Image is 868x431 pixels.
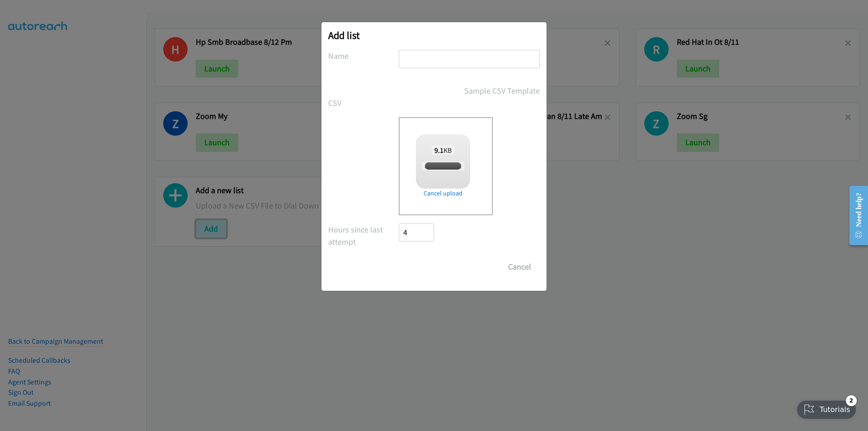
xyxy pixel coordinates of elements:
[328,223,399,248] label: Hours since last attempt
[416,189,470,198] a: Cancel upload
[328,97,399,109] label: CSV
[842,180,868,251] iframe: Resource Center
[500,258,540,276] button: Cancel
[422,162,487,171] span: report1755017473634.csv
[432,146,455,155] span: KB
[464,85,540,97] a: Sample CSV Template
[434,146,443,155] strong: 9.1
[792,392,861,424] iframe: Checklist
[328,29,540,42] h2: Add list
[328,50,399,62] label: Name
